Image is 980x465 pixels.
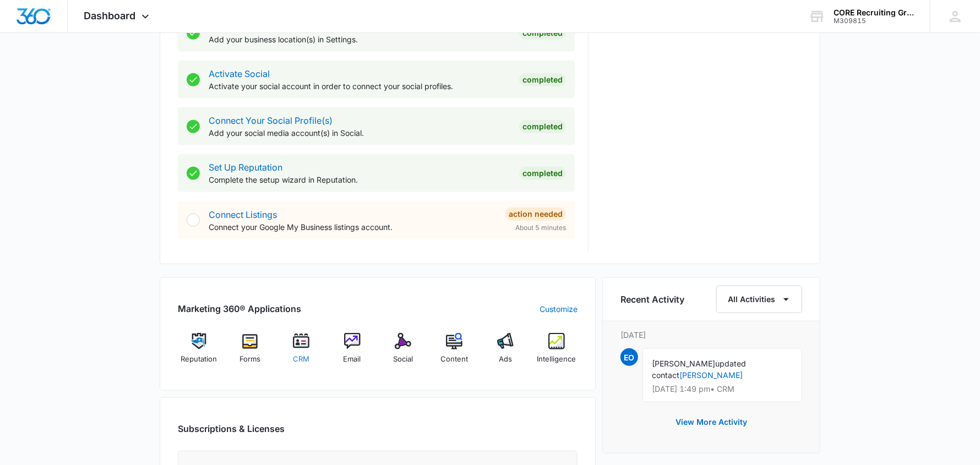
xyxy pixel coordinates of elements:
p: [DATE] [620,329,802,341]
p: Connect your Google My Business listings account. [209,221,497,233]
p: Activate your social account in order to connect your social profiles. [209,80,510,92]
p: [DATE] 1:49 pm • CRM [652,385,793,393]
div: Completed [519,73,566,86]
span: Intelligence [537,354,576,365]
div: Completed [519,120,566,133]
p: Complete the setup wizard in Reputation. [209,174,510,185]
span: Content [440,354,468,365]
div: Completed [519,167,566,180]
h2: Subscriptions & Licenses [178,422,285,435]
span: CRM [293,354,309,365]
a: Intelligence [535,333,578,373]
a: Ads [484,333,527,373]
h2: Marketing 360® Applications [178,302,301,315]
a: [PERSON_NAME] [679,370,743,380]
a: Social [382,333,424,373]
a: CRM [280,333,323,373]
span: EO [620,348,638,366]
div: account name [834,8,914,17]
p: Add your business location(s) in Settings. [209,34,510,45]
span: About 5 minutes [515,223,566,233]
div: account id [834,17,914,25]
a: Reputation [178,333,220,373]
a: Activate Social [209,68,270,79]
a: Connect Listings [209,209,277,220]
button: All Activities [716,286,802,313]
div: Action Needed [505,207,566,221]
span: Dashboard [84,10,136,21]
span: Reputation [181,354,217,365]
a: Forms [229,333,271,373]
span: Forms [239,354,260,365]
span: [PERSON_NAME] [652,359,715,368]
button: View More Activity [665,409,758,435]
span: Ads [499,354,512,365]
span: Email [344,354,361,365]
a: Email [331,333,373,373]
span: Social [393,354,413,365]
a: Content [433,333,476,373]
a: Set Up Reputation [209,162,282,173]
h6: Recent Activity [620,293,684,306]
a: Customize [540,303,578,315]
p: Add your social media account(s) in Social. [209,127,510,139]
a: Connect Your Social Profile(s) [209,115,333,126]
